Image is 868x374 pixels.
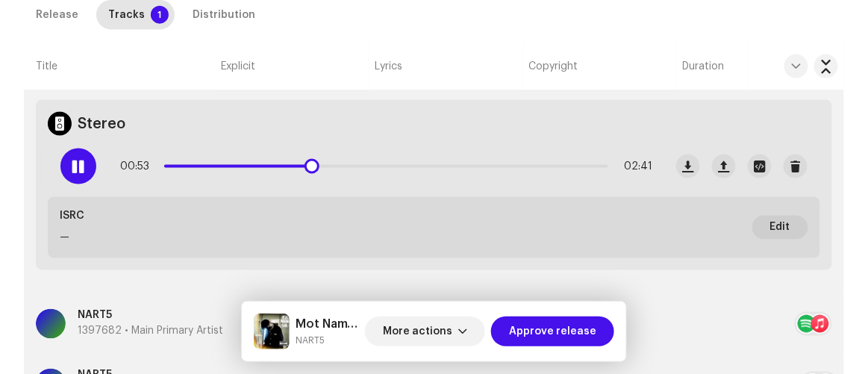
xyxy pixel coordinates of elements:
span: 02:41 [614,152,652,181]
img: 41b48a79-ab24-4a9d-928e-f567247b9874 [254,314,290,349]
span: Edit [770,213,790,243]
span: Lyrics [375,59,402,74]
span: Explicit [221,59,255,74]
small: Mot Nam Sau [296,333,360,348]
button: More actions [365,317,485,346]
span: Duration [683,59,725,74]
span: Approve release [509,317,596,346]
button: Edit [752,216,808,240]
h5: Mot Nam Sau [296,315,360,333]
span: More actions [383,317,452,346]
button: Approve release [491,317,614,346]
span: Copyright [529,59,578,74]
